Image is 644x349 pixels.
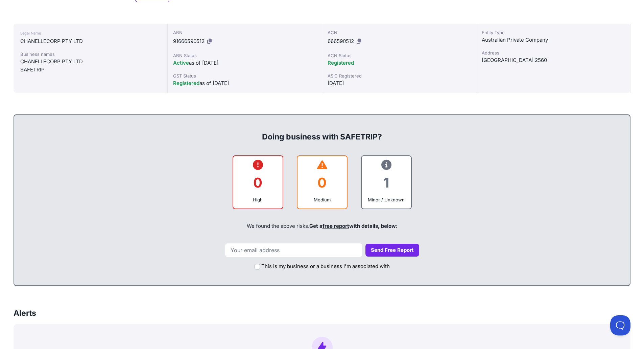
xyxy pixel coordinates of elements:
div: as of [DATE] [173,79,316,87]
div: CHANELLECORP PTY LTD [20,58,161,66]
div: Entity Type [482,29,625,36]
span: 666590512 [328,38,354,44]
div: Medium [303,196,341,203]
div: Doing business with SAFETRIP? [21,121,623,142]
div: Australian Private Company [482,36,625,44]
div: Business names [20,51,161,58]
a: free report [323,223,349,229]
div: ABN [173,29,316,36]
div: Minor / Unknown [367,196,406,203]
div: High [239,196,277,203]
button: Send Free Report [365,244,419,257]
div: 0 [303,169,341,196]
span: Active [173,60,189,66]
div: SAFETRIP [20,66,161,74]
span: Registered [173,80,199,86]
div: 1 [367,169,406,196]
div: [DATE] [328,79,471,87]
label: This is my business or a business I'm associated with [261,263,390,270]
span: Get a with details, below: [309,223,398,229]
div: as of [DATE] [173,59,316,67]
div: ASIC Registered [328,72,471,79]
div: ABN Status [173,52,316,59]
h3: Alerts [14,308,36,319]
div: GST Status [173,72,316,79]
div: CHANELLECORP PTY LTD [20,37,161,45]
div: ACN Status [328,52,471,59]
span: 91666590512 [173,38,205,44]
div: Legal Name [20,29,161,37]
div: ACN [328,29,471,36]
span: Registered [328,60,354,66]
input: Your email address [225,243,363,257]
iframe: Toggle Customer Support [610,315,630,335]
div: 0 [239,169,277,196]
div: Address [482,49,625,56]
div: [GEOGRAPHIC_DATA] 2560 [482,56,625,64]
div: We found the above risks. [21,215,623,238]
